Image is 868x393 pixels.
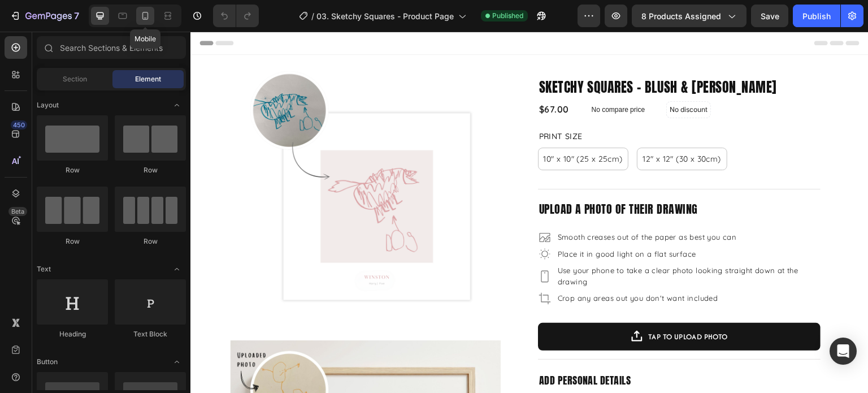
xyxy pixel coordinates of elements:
[479,73,517,83] p: No discount
[458,298,537,312] div: TAP TO UPLOAD PHOTO
[793,5,840,27] button: Publish
[367,261,617,273] p: Crop any areas out you don't want included
[452,122,530,132] span: 12" x 12" (30 x 30cm)
[348,68,380,87] div: $67.00
[37,165,108,175] div: Row
[761,11,779,21] span: Save
[74,9,79,23] p: 7
[492,11,523,21] span: Published
[316,10,454,22] span: 03. Sketchy Squares - Product Page
[367,234,617,256] p: Use your phone to take a clear photo looking straight down at the drawing
[168,353,186,371] span: Toggle open
[37,264,51,274] span: Text
[115,165,186,175] div: Row
[63,74,87,84] span: Section
[37,100,59,110] span: Layout
[11,120,27,129] div: 450
[135,74,161,84] span: Element
[168,96,186,114] span: Toggle open
[37,36,186,59] input: Search Sections & Elements
[37,357,58,367] span: Button
[751,5,788,27] button: Save
[311,10,314,22] span: /
[632,5,747,27] button: 8 products assigned
[168,260,186,278] span: Toggle open
[37,329,108,339] div: Heading
[641,10,721,22] span: 8 products assigned
[8,207,27,216] div: Beta
[349,170,629,185] p: upload a photo of their drawing
[115,329,186,339] div: Text Block
[401,75,455,81] p: No compare price
[830,338,857,365] div: Open Intercom Messenger
[115,236,186,247] div: Row
[37,236,108,247] div: Row
[802,10,831,22] div: Publish
[348,97,393,113] legend: Print Size
[353,122,432,132] span: 10" x 10" (25 x 25cm)
[190,32,868,393] iframe: Design area
[367,200,617,211] p: Smooth creases out of the paper as best you can
[5,5,84,27] button: 7
[213,5,259,27] div: Undo/Redo
[349,342,629,355] p: add personal details
[367,217,617,228] p: Place it in good light on a flat surface
[348,46,630,66] h2: Sketchy Squares - Blush & [PERSON_NAME]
